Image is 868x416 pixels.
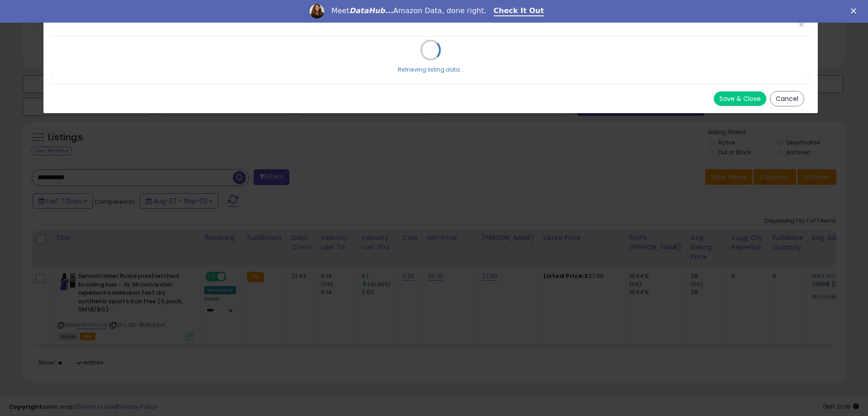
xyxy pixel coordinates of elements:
div: Close [851,8,860,14]
div: Retrieving listing data... [398,66,464,74]
a: Check It Out [494,6,544,16]
div: Meet Amazon Data, done right. [331,6,486,15]
img: Profile image for Georgie [310,4,324,19]
i: DataHub... [349,6,393,15]
span: × [798,18,804,31]
button: Save & Close [714,91,766,106]
button: Cancel [770,91,804,106]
